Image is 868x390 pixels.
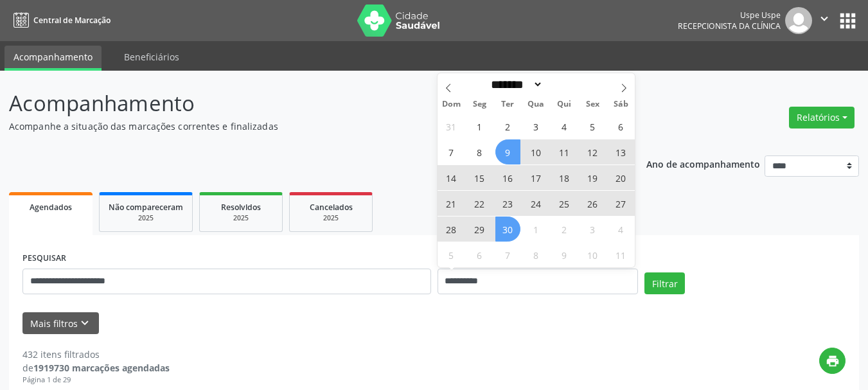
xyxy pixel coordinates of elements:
[78,316,92,330] i: keyboard_arrow_down
[524,139,549,164] span: Setembro 10, 2025
[33,15,111,26] span: Central de Marcação
[467,191,492,216] span: Setembro 22, 2025
[209,213,273,223] div: 2025
[578,100,607,109] span: Sex
[467,217,492,242] span: Setembro 29, 2025
[524,242,549,267] span: Outubro 8, 2025
[608,139,633,164] span: Setembro 13, 2025
[550,100,578,109] span: Qui
[608,217,633,242] span: Outubro 4, 2025
[487,78,544,91] select: Month
[580,139,605,164] span: Setembro 12, 2025
[580,114,605,139] span: Setembro 5, 2025
[439,165,464,190] span: Setembro 14, 2025
[644,272,685,294] button: Filtrar
[580,165,605,190] span: Setembro 19, 2025
[819,348,846,374] button: print
[439,242,464,267] span: Outubro 5, 2025
[495,165,520,190] span: Setembro 16, 2025
[524,114,549,139] span: Setembro 3, 2025
[493,100,522,109] span: Ter
[33,362,170,374] strong: 1919730 marcações agendadas
[543,78,585,91] input: Year
[812,7,837,34] button: 
[439,114,464,139] span: Agosto 31, 2025
[495,242,520,267] span: Outubro 7, 2025
[817,12,831,26] i: 
[524,191,549,216] span: Setembro 24, 2025
[580,242,605,267] span: Outubro 10, 2025
[552,217,577,242] span: Outubro 2, 2025
[9,120,604,133] p: Acompanhe a situação das marcações correntes e finalizadas
[465,100,493,109] span: Seg
[608,114,633,139] span: Setembro 6, 2025
[608,165,633,190] span: Setembro 20, 2025
[438,100,466,109] span: Dom
[467,114,492,139] span: Setembro 1, 2025
[580,217,605,242] span: Outubro 3, 2025
[467,242,492,267] span: Outubro 6, 2025
[607,100,635,109] span: Sáb
[22,375,170,386] div: Página 1 de 29
[552,114,577,139] span: Setembro 4, 2025
[109,202,183,213] span: Não compareceram
[608,242,633,267] span: Outubro 11, 2025
[495,139,520,164] span: Setembro 9, 2025
[495,114,520,139] span: Setembro 2, 2025
[580,191,605,216] span: Setembro 26, 2025
[4,46,102,71] a: Acompanhamento
[608,191,633,216] span: Setembro 27, 2025
[22,312,99,335] button: Mais filtroskeyboard_arrow_down
[299,213,363,223] div: 2025
[9,10,111,31] a: Central de Marcação
[552,191,577,216] span: Setembro 25, 2025
[678,10,781,21] div: Uspe Uspe
[524,165,549,190] span: Setembro 17, 2025
[552,139,577,164] span: Setembro 11, 2025
[789,107,855,129] button: Relatórios
[22,249,66,269] label: PESQUISAR
[524,217,549,242] span: Outubro 1, 2025
[495,217,520,242] span: Setembro 30, 2025
[9,87,604,120] p: Acompanhamento
[646,155,760,172] p: Ano de acompanhamento
[439,191,464,216] span: Setembro 21, 2025
[310,202,353,213] span: Cancelados
[826,354,840,368] i: print
[552,165,577,190] span: Setembro 18, 2025
[439,217,464,242] span: Setembro 28, 2025
[467,165,492,190] span: Setembro 15, 2025
[221,202,261,213] span: Resolvidos
[522,100,550,109] span: Qua
[30,202,72,213] span: Agendados
[552,242,577,267] span: Outubro 9, 2025
[837,10,859,32] button: apps
[22,361,170,375] div: de
[22,348,170,361] div: 432 itens filtrados
[467,139,492,164] span: Setembro 8, 2025
[495,191,520,216] span: Setembro 23, 2025
[115,46,188,68] a: Beneficiários
[785,7,812,34] img: img
[439,139,464,164] span: Setembro 7, 2025
[109,213,183,223] div: 2025
[678,21,781,31] span: Recepcionista da clínica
